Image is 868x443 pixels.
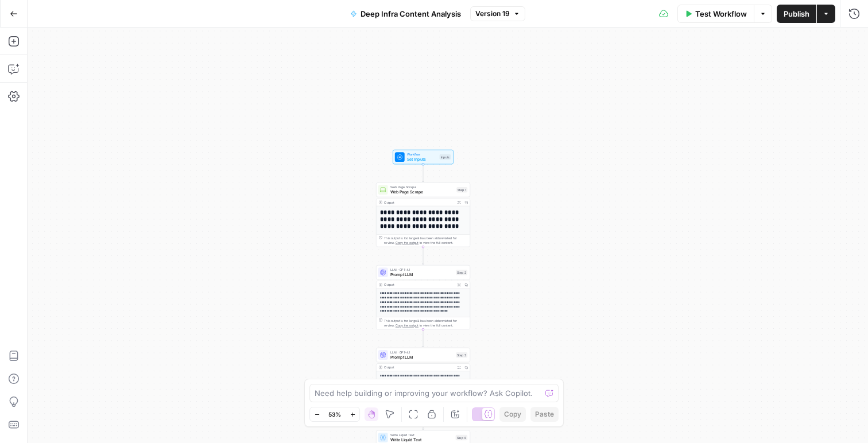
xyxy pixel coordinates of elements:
[390,185,454,189] span: Web Page Scrape
[390,271,454,278] span: Prompt LLM
[695,8,747,20] span: Test Workflow
[390,267,454,272] span: LLM · GPT-4.1
[384,365,454,370] div: Output
[422,329,424,347] g: Edge from step_2 to step_3
[361,8,461,20] span: Deep Infra Content Analysis
[440,154,451,160] div: Inputs
[475,9,510,19] span: Version 19
[456,352,467,358] div: Step 3
[343,5,468,23] button: Deep Infra Content Analysis
[470,6,525,21] button: Version 19
[422,247,424,265] g: Edge from step_1 to step_2
[677,5,754,23] button: Test Workflow
[390,354,454,360] span: Prompt LLM
[499,407,526,422] button: Copy
[422,412,424,430] g: Edge from step_3 to step_4
[390,437,454,443] span: Write Liquid Text
[328,410,341,419] span: 53%
[384,318,467,328] div: This output is too large & has been abbreviated for review. to view the full content.
[530,407,559,422] button: Paste
[456,270,467,275] div: Step 2
[384,282,454,287] div: Output
[784,8,809,20] span: Publish
[504,409,521,419] span: Copy
[390,189,454,195] span: Web Page Scrape
[456,187,467,193] div: Step 1
[422,164,424,182] g: Edge from start to step_1
[390,432,454,437] span: Write Liquid Text
[390,350,454,355] span: LLM · GPT-4.1
[384,236,467,246] div: This output is too large & has been abbreviated for review. to view the full content.
[777,5,816,23] button: Publish
[535,409,554,419] span: Paste
[396,324,418,327] span: Copy the output
[407,152,437,157] span: Workflow
[407,156,437,162] span: Set Inputs
[376,150,470,164] div: WorkflowSet InputsInputs
[456,435,468,441] div: Step 4
[396,241,418,244] span: Copy the output
[384,200,454,204] div: Output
